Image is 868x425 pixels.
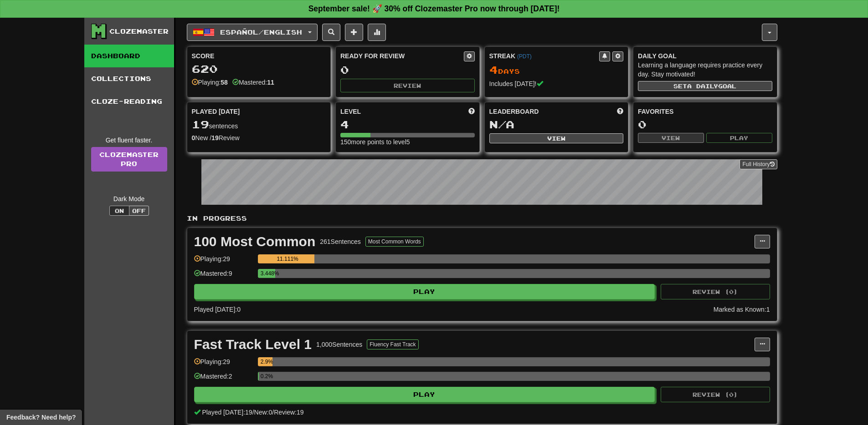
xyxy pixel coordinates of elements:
div: Daily Goal [638,51,772,61]
div: Mastered: [232,78,274,87]
div: 261 Sentences [320,237,361,246]
div: Clozemaster [109,27,169,36]
button: Play [194,284,655,299]
span: a daily [687,83,718,89]
div: Get fluent faster. [91,136,167,145]
div: 620 [192,63,326,75]
a: Dashboard [84,45,174,67]
span: Score more points to level up [468,107,475,116]
div: 4 [340,119,475,130]
a: (PDT) [517,53,532,60]
div: sentences [192,119,326,131]
div: Dark Mode [91,194,167,203]
div: 2.9% [261,357,272,366]
strong: 11 [267,79,274,86]
div: 0 [638,119,772,130]
span: Open feedback widget [6,413,76,422]
button: Fluency Fast Track [367,339,418,349]
button: Seta dailygoal [638,81,772,91]
div: Fast Track Level 1 [194,338,312,351]
button: On [109,206,129,216]
button: Review (0) [661,387,770,402]
div: Ready for Review [340,51,464,61]
span: Review: 19 [274,409,303,416]
span: New: 0 [254,409,272,416]
button: Play [194,387,655,402]
div: 1,000 Sentences [316,340,362,349]
button: Most Common Words [365,237,424,247]
a: Collections [84,67,174,90]
div: Learning a language requires practice every day. Stay motivated! [638,61,772,79]
div: Streak [489,51,600,61]
span: 4 [489,63,498,76]
span: / [272,409,274,416]
button: Add sentence to collection [345,24,363,41]
a: ClozemasterPro [91,147,167,172]
div: 3.448% [261,269,276,278]
span: Español / English [220,28,302,36]
div: Playing: 29 [194,254,253,269]
div: Includes [DATE]! [489,79,624,88]
div: Playing: 29 [194,357,253,372]
div: Day s [489,64,624,76]
strong: 58 [221,79,228,86]
strong: 0 [192,134,195,142]
a: Cloze-Reading [84,90,174,113]
span: N/A [489,118,514,131]
span: This week in points, UTC [617,107,623,116]
p: In Progress [187,214,777,223]
strong: September sale! 🚀 30% off Clozemaster Pro now through [DATE]! [308,4,560,13]
div: 11.111% [261,254,315,263]
button: View [489,133,624,143]
button: Review [340,79,475,92]
div: 150 more points to level 5 [340,137,475,147]
div: Score [192,51,326,61]
button: Play [706,133,772,143]
div: Mastered: 9 [194,269,253,284]
button: Off [129,206,149,216]
div: Marked as Known: 1 [714,305,770,314]
span: Played [DATE]: 0 [194,306,241,313]
button: View [638,133,704,143]
div: 0 [340,64,475,76]
button: Search sentences [322,24,340,41]
button: Full History [740,159,777,169]
span: Level [340,107,361,116]
span: Played [DATE] [192,107,240,116]
button: Review (0) [661,284,770,299]
span: Leaderboard [489,107,539,116]
div: New / Review [192,133,326,142]
div: Mastered: 2 [194,372,253,387]
span: 19 [192,118,209,131]
button: More stats [368,24,386,41]
div: Favorites [638,107,772,116]
div: 100 Most Common [194,235,316,248]
span: Played [DATE]: 19 [202,409,252,416]
button: Español/English [187,24,318,41]
strong: 19 [211,134,219,142]
div: Playing: [192,78,228,87]
span: / [252,409,254,416]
